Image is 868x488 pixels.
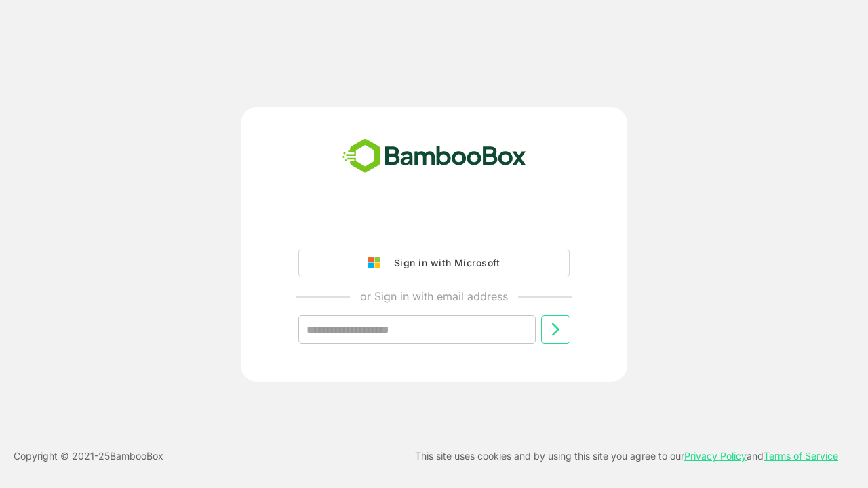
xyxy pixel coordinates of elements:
div: Sign in with Microsoft [387,254,500,272]
a: Terms of Service [764,450,838,462]
p: or Sign in with email address [360,288,508,304]
a: Privacy Policy [684,450,747,462]
p: Copyright © 2021- 25 BambooBox [14,448,163,464]
img: google [368,257,387,269]
button: Sign in with Microsoft [298,249,570,277]
p: This site uses cookies and by using this site you agree to our and [415,448,838,464]
img: bamboobox [335,134,534,179]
